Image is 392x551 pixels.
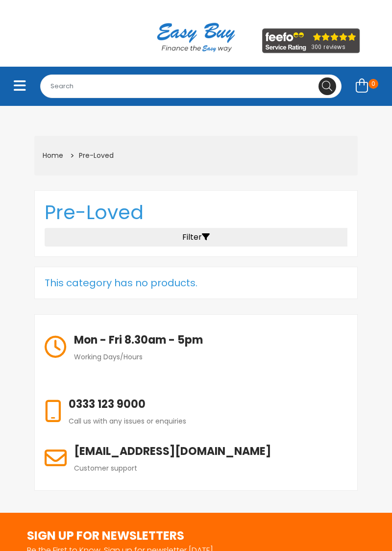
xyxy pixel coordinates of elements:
h6: 0333 123 9000 [69,396,186,412]
span: Customer support [74,463,137,473]
button: Toggle navigation [7,75,32,98]
span: Working Days/Hours [74,352,143,362]
a: Pre-Loved [79,150,114,160]
h6: [EMAIL_ADDRESS][DOMAIN_NAME] [74,443,271,459]
img: feefo_logo [262,28,360,53]
h6: Mon - Fri 8.30am - 5pm [74,332,203,348]
input: Search for... [40,75,342,98]
h5: This category has no products. [45,277,347,289]
button: Filter [45,228,347,247]
span: 0 [368,79,378,89]
h3: SIGN UP FOR NEWSLETTERS [27,530,365,542]
a: Home [43,150,63,160]
img: Easy Buy [147,10,245,65]
h1: Pre-Loved [45,200,347,224]
a: 0 [349,75,385,98]
span: Call us with any issues or enquiries [69,416,186,426]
